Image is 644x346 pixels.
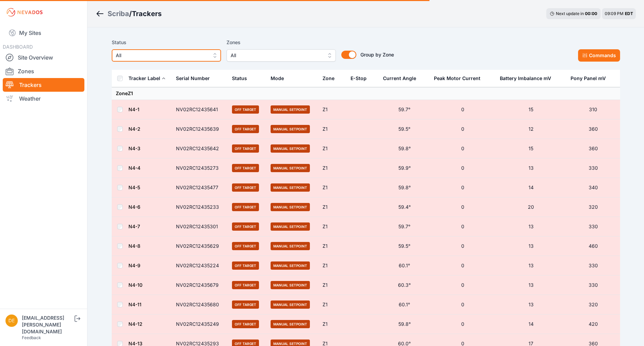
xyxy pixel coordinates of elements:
span: Manual Setpoint [271,164,310,172]
td: 0 [430,100,495,119]
td: 330 [566,158,620,178]
td: NV02RC12435301 [172,217,228,236]
td: Z1 [318,139,346,158]
div: Status [232,75,247,82]
td: NV02RC12435680 [172,295,228,315]
div: Serial Number [176,75,210,82]
td: 59.9° [379,158,430,178]
td: Z1 [318,275,346,295]
td: 13 [496,236,567,256]
td: 0 [430,275,495,295]
a: N4-6 [128,204,140,210]
nav: Breadcrumb [96,5,162,23]
td: Z1 [318,315,346,334]
span: Off Target [232,164,259,172]
a: N4-10 [128,282,142,288]
td: 60.3° [379,275,430,295]
td: 13 [496,275,567,295]
button: Serial Number [176,70,215,87]
td: NV02RC12435629 [172,236,228,256]
td: 14 [496,315,567,334]
td: 13 [496,256,567,275]
span: Off Target [232,222,259,231]
td: 15 [496,100,567,119]
a: Site Overview [3,51,84,64]
span: Manual Setpoint [271,281,310,289]
span: Manual Setpoint [271,105,310,114]
td: Zone Z1 [112,87,620,100]
td: 60.1° [379,295,430,315]
h3: Trackers [132,9,162,18]
td: 0 [430,315,495,334]
td: 320 [566,197,620,217]
span: Off Target [232,320,259,328]
td: 320 [566,295,620,315]
td: NV02RC12435224 [172,256,228,275]
td: 360 [566,139,620,158]
td: 59.5° [379,119,430,139]
span: Next update in [556,11,584,16]
span: DASHBOARD [3,44,33,50]
span: Manual Setpoint [271,144,310,153]
a: N4-4 [128,165,140,171]
div: Zone [323,75,334,82]
div: Pony Panel mV [571,75,606,82]
td: 0 [430,178,495,197]
td: 0 [430,197,495,217]
span: Off Target [232,300,259,309]
td: Z1 [318,197,346,217]
span: Off Target [232,105,259,114]
span: Off Target [232,144,259,153]
td: Z1 [318,158,346,178]
div: [EMAIL_ADDRESS][PERSON_NAME][DOMAIN_NAME] [22,315,73,335]
td: NV02RC12435233 [172,197,228,217]
td: 360 [566,119,620,139]
a: N4-12 [128,321,142,327]
td: 20 [496,197,567,217]
span: Manual Setpoint [271,320,310,328]
td: 59.8° [379,315,430,334]
td: 330 [566,217,620,236]
td: 59.5° [379,236,430,256]
td: 59.7° [379,217,430,236]
td: NV02RC12435273 [172,158,228,178]
td: NV02RC12435477 [172,178,228,197]
a: Scriba [108,9,129,18]
td: 0 [430,217,495,236]
button: Peak Motor Current [434,70,486,87]
span: Manual Setpoint [271,300,310,309]
button: Commands [578,49,620,62]
button: Mode [271,70,289,87]
span: Manual Setpoint [271,125,310,133]
button: All [112,49,221,62]
td: 60.1° [379,256,430,275]
a: Zones [3,64,84,78]
a: N4-9 [128,262,140,268]
a: N4-5 [128,184,140,190]
button: All [227,49,336,62]
button: Tracker Label [128,70,166,87]
span: Off Target [232,261,259,270]
a: Trackers [3,78,84,92]
div: Battery Imbalance mV [500,75,551,82]
a: My Sites [3,25,84,41]
td: 330 [566,275,620,295]
td: NV02RC12435679 [172,275,228,295]
div: Tracker Label [128,75,160,82]
span: All [116,51,207,60]
td: 420 [566,315,620,334]
div: E-Stop [351,75,367,82]
td: 0 [430,295,495,315]
button: Current Angle [383,70,422,87]
td: 13 [496,158,567,178]
span: Group by Zone [360,52,394,57]
span: Manual Setpoint [271,222,310,231]
td: NV02RC12435641 [172,100,228,119]
td: 0 [430,236,495,256]
label: Status [112,38,221,47]
span: 09:09 PM [605,11,624,16]
span: Off Target [232,125,259,133]
td: 13 [496,217,567,236]
td: Z1 [318,236,346,256]
span: / [129,9,132,18]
